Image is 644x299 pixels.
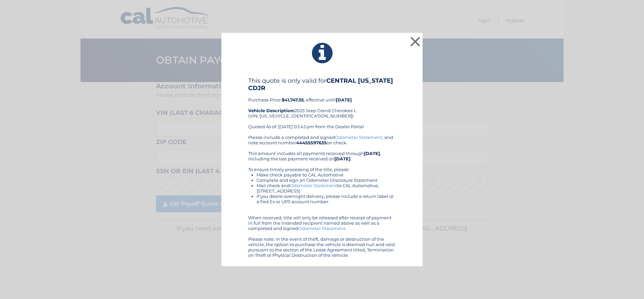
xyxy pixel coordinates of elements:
b: [DATE] [334,156,351,161]
b: 44455597635 [296,140,327,145]
b: CENTRAL [US_STATE] CDJR [248,77,393,92]
a: Odometer Statement [298,226,345,231]
strong: Vehicle Description: [248,108,294,113]
button: × [409,35,422,48]
b: [DATE] [336,97,352,102]
a: Odometer Statement [290,183,337,188]
b: [DATE] [364,151,380,156]
a: Odometer Statement [335,135,382,140]
li: Mail check and to CAL Automotive, [STREET_ADDRESS] [257,183,396,194]
div: Please include a completed and signed , and note account number on check. This amount includes al... [248,135,396,258]
h4: This quote is only valid for [248,77,396,92]
li: Make check payable to CAL Automotive [257,172,396,177]
li: Complete and sign an Odometer Disclosure Statement [257,177,396,183]
div: Purchase Price: , effective until 2023 Jeep Grand Cherokee L (VIN: [US_VEHICLE_IDENTIFICATION_NUM... [248,77,396,135]
li: If you desire overnight delivery, please include a return label or a Fed Ex or UPS account number. [257,194,396,204]
b: $41,747.35 [282,97,304,102]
